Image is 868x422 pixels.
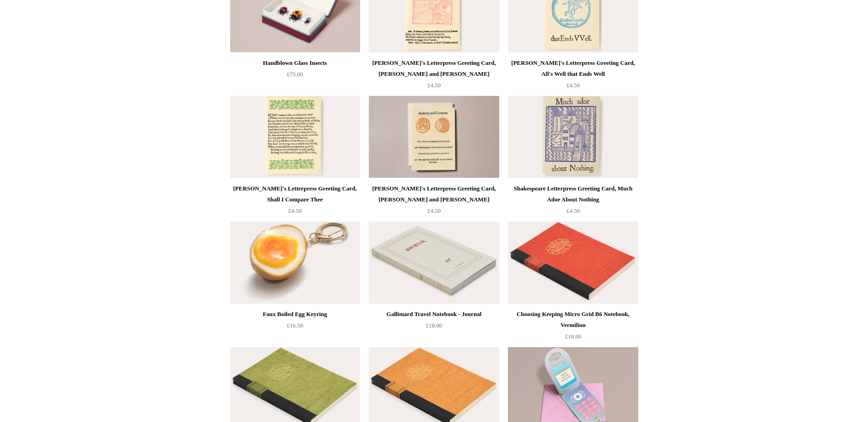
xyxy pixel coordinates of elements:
[369,58,499,95] a: [PERSON_NAME]'s Letterpress Greeting Card, [PERSON_NAME] and [PERSON_NAME] £4.50
[369,96,499,178] a: Shakespeare's Letterpress Greeting Card, Antony and Cleopatra Shakespeare's Letterpress Greeting ...
[287,71,303,78] span: £75.00
[230,183,360,221] a: [PERSON_NAME]'s Letterpress Greeting Card, Shall I Compare Thee £4.50
[371,309,496,320] div: Gallimard Travel Notebook - Journal
[426,322,442,329] span: £18.00
[566,82,580,89] span: £4.50
[369,222,499,304] img: Gallimard Travel Notebook - Journal
[427,207,441,214] span: £4.50
[508,222,638,304] a: Choosing Keeping Micro Grid B6 Notebook, Vermilion Choosing Keeping Micro Grid B6 Notebook, Vermi...
[288,207,302,214] span: £4.50
[508,96,638,178] img: Shakespeare Letterpress Greeting Card, Much Adoe About Nothing
[427,82,441,89] span: £4.50
[232,309,358,320] div: Faux Boiled Egg Keyring
[369,183,499,221] a: [PERSON_NAME]'s Letterpress Greeting Card, [PERSON_NAME] and [PERSON_NAME] £4.50
[510,58,636,79] div: [PERSON_NAME]'s Letterpress Greeting Card, All's Well that Ends Well
[510,183,636,205] div: Shakespeare Letterpress Greeting Card, Much Adoe About Nothing
[230,58,360,95] a: Handblown Glass Insects £75.00
[232,58,358,69] div: Handblown Glass Insects
[508,96,638,178] a: Shakespeare Letterpress Greeting Card, Much Adoe About Nothing Shakespeare Letterpress Greeting C...
[230,222,360,304] a: Faux Boiled Egg Keyring Faux Boiled Egg Keyring
[371,58,496,79] div: [PERSON_NAME]'s Letterpress Greeting Card, [PERSON_NAME] and [PERSON_NAME]
[230,222,360,304] img: Faux Boiled Egg Keyring
[371,183,496,205] div: [PERSON_NAME]'s Letterpress Greeting Card, [PERSON_NAME] and [PERSON_NAME]
[230,96,360,178] a: Shakespeare's Letterpress Greeting Card, Shall I Compare Thee Shakespeare's Letterpress Greeting ...
[369,309,499,346] a: Gallimard Travel Notebook - Journal £18.00
[287,322,303,329] span: £16.50
[508,58,638,95] a: [PERSON_NAME]'s Letterpress Greeting Card, All's Well that Ends Well £4.50
[565,333,582,340] span: £18.00
[230,96,360,178] img: Shakespeare's Letterpress Greeting Card, Shall I Compare Thee
[369,96,499,178] img: Shakespeare's Letterpress Greeting Card, Antony and Cleopatra
[566,207,580,214] span: £4.50
[508,222,638,304] img: Choosing Keeping Micro Grid B6 Notebook, Vermilion
[369,222,499,304] a: Gallimard Travel Notebook - Journal Gallimard Travel Notebook - Journal
[232,183,358,205] div: [PERSON_NAME]'s Letterpress Greeting Card, Shall I Compare Thee
[508,183,638,221] a: Shakespeare Letterpress Greeting Card, Much Adoe About Nothing £4.50
[510,309,636,331] div: Choosing Keeping Micro Grid B6 Notebook, Vermilion
[230,309,360,346] a: Faux Boiled Egg Keyring £16.50
[508,309,638,346] a: Choosing Keeping Micro Grid B6 Notebook, Vermilion £18.00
